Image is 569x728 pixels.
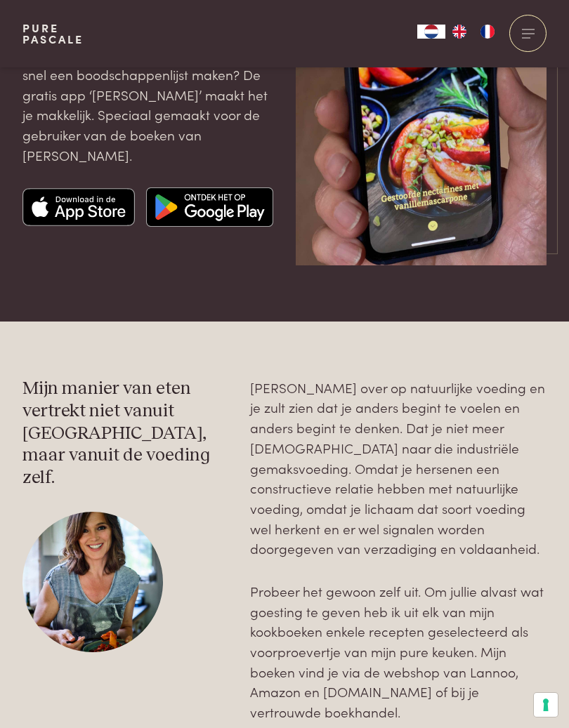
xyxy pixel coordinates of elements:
a: FR [473,25,502,39]
p: [PERSON_NAME] over op natuurlijke voeding en je zult zien dat je anders begint te voelen en ander... [250,378,547,559]
button: Uw voorkeuren voor toestemming voor trackingtechnologieën [534,693,558,717]
p: Op zoek naar inspiratie? Makkelijk en snel een boodschappenlijst maken? De gratis app ‘[PERSON_NA... [22,44,273,165]
ul: Language list [445,25,502,39]
a: EN [445,25,473,39]
p: Probeer het gewoon zelf uit. Om jullie alvast wat goesting te geven heb ik uit elk van mijn kookb... [250,581,547,722]
aside: Language selected: Nederlands [417,25,502,39]
img: Apple app store [22,187,135,227]
a: PurePascale [22,22,84,45]
h3: Mijn manier van eten vertrekt niet vanuit [GEOGRAPHIC_DATA], maar vanuit de voeding zelf. [22,378,228,489]
img: Google app store [146,187,273,227]
div: Language [417,25,445,39]
img: pure-pascale-naessens-pn356142 [22,512,163,652]
a: NL [417,25,445,39]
